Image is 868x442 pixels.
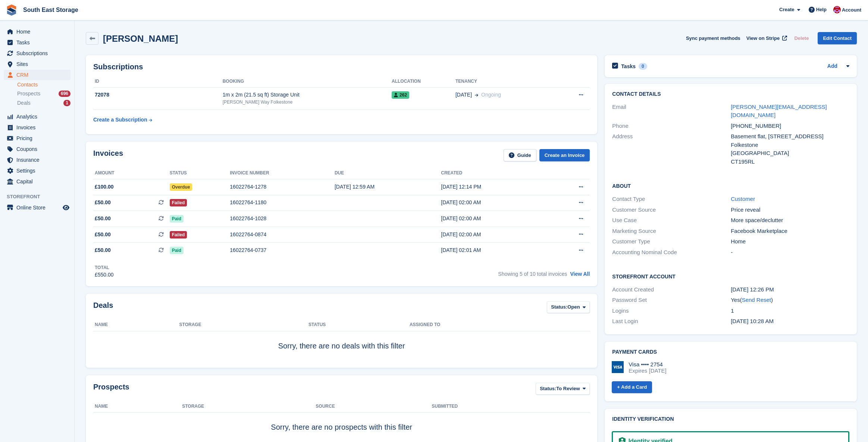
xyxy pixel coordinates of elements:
[4,37,70,48] a: menu
[570,271,590,277] a: View All
[731,248,849,257] div: -
[612,381,652,394] a: + Add a Card
[170,199,187,206] span: Failed
[16,165,61,176] span: Settings
[93,383,129,397] h2: Prospects
[335,167,441,179] th: Due
[93,319,179,331] th: Name
[540,385,556,392] span: Status:
[731,285,849,294] div: [DATE] 12:26 PM
[20,4,81,16] a: South East Storage
[16,26,61,37] span: Home
[536,383,590,395] button: Status: To Review
[539,149,590,161] a: Create an Invoice
[63,100,70,106] div: 1
[612,285,731,294] div: Account Created
[731,296,849,304] div: Yes
[17,90,70,98] a: Prospects 696
[612,349,849,355] h2: Payment cards
[731,132,849,141] div: Basement flat, [STREET_ADDRESS]
[567,303,580,311] span: Open
[93,63,590,71] h2: Subscriptions
[16,133,61,143] span: Pricing
[230,167,335,179] th: Invoice number
[498,271,567,277] span: Showing 5 of 10 total invoices
[17,99,70,107] a: Deals 1
[639,63,647,70] div: 0
[95,183,114,191] span: £100.00
[612,182,849,189] h2: About
[4,59,70,69] a: menu
[621,63,636,70] h2: Tasks
[4,70,70,80] a: menu
[833,6,841,13] img: Roger Norris
[818,32,857,44] a: Edit Contact
[16,37,61,48] span: Tasks
[4,144,70,154] a: menu
[4,122,70,133] a: menu
[335,183,441,191] div: [DATE] 12:59 AM
[740,297,773,303] span: ( )
[551,303,567,311] span: Status:
[612,248,731,257] div: Accounting Nominal Code
[170,231,187,239] span: Failed
[791,32,812,44] button: Delete
[441,167,548,179] th: Created
[731,307,849,315] div: 1
[170,183,192,191] span: Overdue
[16,70,61,80] span: CRM
[731,122,849,130] div: [PHONE_NUMBER]
[410,319,590,331] th: Assigned to
[612,103,731,120] div: Email
[612,416,849,422] h2: Identity verification
[612,296,731,304] div: Password Set
[16,176,61,187] span: Capital
[93,116,147,124] div: Create a Subscription
[95,246,111,254] span: £50.00
[441,246,548,254] div: [DATE] 02:01 AM
[6,4,17,16] img: stora-icon-8386f47178a22dfd0bd8f6a31ec36ba5ce8667c1dd55bd0f319d3a0aa187defe.svg
[731,206,849,214] div: Price reveal
[612,307,731,315] div: Logins
[95,264,114,271] div: Total
[93,76,223,88] th: ID
[179,319,309,331] th: Storage
[731,216,849,225] div: More space/declutter
[230,215,335,222] div: 16022764-1028
[223,91,392,99] div: 1m x 2m (21.5 sq ft) Storage Unit
[731,149,849,158] div: [GEOGRAPHIC_DATA]
[16,155,61,165] span: Insurance
[731,237,849,246] div: Home
[612,122,731,130] div: Phone
[432,401,590,413] th: Submitted
[612,272,849,280] h2: Storefront Account
[95,215,111,222] span: £50.00
[731,141,849,149] div: Folkestone
[742,297,771,303] a: Send Reset
[612,361,624,373] img: Visa Logo
[93,167,170,179] th: Amount
[612,195,731,203] div: Contact Type
[731,227,849,236] div: Facebook Marketplace
[4,48,70,59] a: menu
[629,361,666,368] div: Visa •••• 2754
[842,6,861,14] span: Account
[93,113,152,127] a: Create a Subscription
[4,155,70,165] a: menu
[93,91,223,99] div: 72078
[230,246,335,254] div: 16022764-0737
[7,193,74,201] span: Storefront
[316,401,432,413] th: Source
[827,62,837,71] a: Add
[230,183,335,191] div: 16022764-1278
[223,99,392,105] div: [PERSON_NAME] Way Folkestone
[455,76,555,88] th: Tenancy
[481,92,501,98] span: Ongoing
[16,202,61,213] span: Online Store
[93,401,182,413] th: Name
[612,132,731,166] div: Address
[392,76,455,88] th: Allocation
[743,32,789,44] a: View on Stripe
[16,59,61,69] span: Sites
[17,100,31,107] span: Deals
